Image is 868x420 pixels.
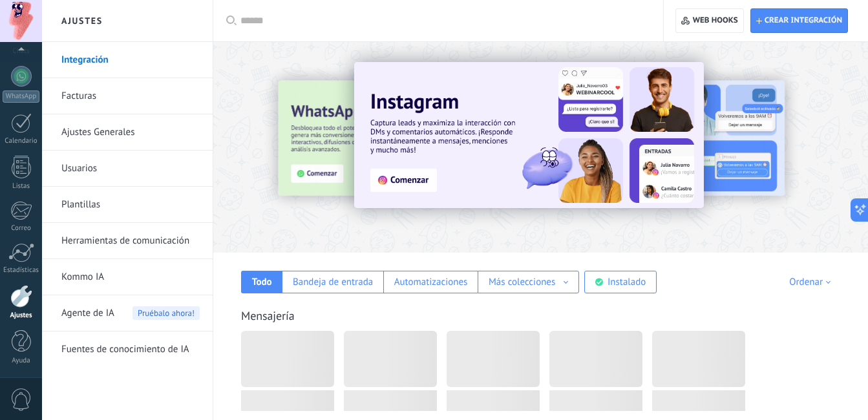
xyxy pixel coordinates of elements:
[61,259,200,295] a: Kommo IA
[3,224,40,233] div: Correo
[61,223,200,259] a: Herramientas de comunicación
[765,16,842,26] span: Crear integración
[61,78,200,114] a: Facturas
[789,276,835,288] div: Ordenar
[42,295,213,331] li: Agente de IA
[42,331,213,367] li: Fuentes de conocimiento de IA
[42,42,213,78] li: Integración
[3,357,40,365] div: Ayuda
[132,306,200,320] span: Pruébalo ahora!
[61,42,200,78] a: Integración
[3,266,40,275] div: Estadísticas
[61,187,200,223] a: Plantillas
[293,276,373,288] div: Bandeja de entrada
[42,259,213,295] li: Kommo IA
[3,182,40,191] div: Listas
[608,276,646,288] div: Instalado
[61,331,200,368] a: Fuentes de conocimiento de IA
[61,151,200,187] a: Usuarios
[354,62,704,208] img: Slide 1
[42,187,213,223] li: Plantillas
[750,8,848,33] button: Crear integración
[61,114,200,151] a: Ajustes Generales
[252,276,272,288] div: Todo
[3,90,39,103] div: WhatsApp
[61,295,114,331] span: Agente de IA
[42,78,213,114] li: Facturas
[42,151,213,187] li: Usuarios
[693,16,738,26] span: Web hooks
[489,276,555,288] div: Más colecciones
[3,137,40,145] div: Calendario
[61,295,200,331] a: Agente de IAPruébalo ahora!
[394,276,468,288] div: Automatizaciones
[241,308,295,323] a: Mensajería
[42,223,213,259] li: Herramientas de comunicación
[42,114,213,151] li: Ajustes Generales
[675,8,743,33] button: Web hooks
[3,311,40,320] div: Ajustes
